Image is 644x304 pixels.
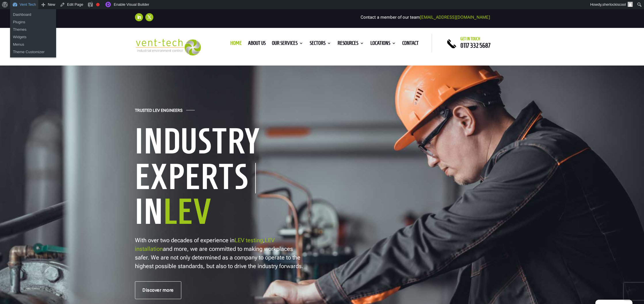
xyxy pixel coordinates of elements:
[310,41,331,47] a: Sectors
[370,41,396,47] a: Locations
[135,281,181,299] a: Discover more
[10,26,56,33] a: Themes
[10,41,56,48] a: Menus
[402,41,419,47] a: Contact
[145,13,153,21] a: Follow on X
[135,193,313,232] h1: In
[10,24,56,57] ul: Vent Tech
[420,15,490,20] a: [EMAIL_ADDRESS][DOMAIN_NAME]
[10,9,56,28] ul: Vent Tech
[460,36,480,41] span: Get in touch
[10,11,56,18] a: Dashboard
[338,41,364,47] a: Resources
[135,108,182,116] h4: Trusted LEV Engineers
[135,236,305,270] p: With over two decades of experience in , and more, we are committed to making workplaces safer. W...
[272,41,303,47] a: Our Services
[163,193,212,230] span: LEV
[135,163,256,193] h1: Experts
[10,33,56,41] a: Widgets
[135,13,143,21] a: Follow on LinkedIn
[230,41,242,47] a: Home
[10,18,56,26] a: Plugins
[96,3,100,6] div: Focus keyphrase not set
[135,39,201,56] img: 2023-09-27T08_35_16.549ZVENT-TECH---Clear-background
[235,237,263,244] a: LEV testing
[135,123,313,162] h1: Industry
[361,15,490,20] span: Contact a member of our team
[602,2,626,7] span: sherlockiscool
[248,41,266,47] a: About us
[460,42,491,49] a: 0117 332 5687
[10,48,56,56] a: Theme Customizer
